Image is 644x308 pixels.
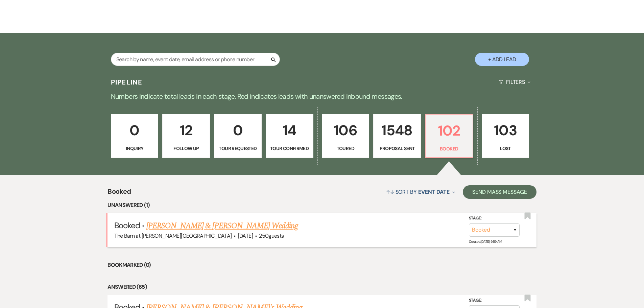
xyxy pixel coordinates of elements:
button: Filters [496,73,533,91]
span: 250 guests [259,232,284,239]
a: 1548Proposal Sent [373,114,421,158]
button: + Add Lead [475,53,529,66]
span: Booked [108,186,131,201]
p: 103 [486,119,525,142]
a: [PERSON_NAME] & [PERSON_NAME] Wedding [146,220,298,232]
a: 0Tour Requested [214,114,262,158]
p: Lost [486,145,525,152]
button: Sort By Event Date [383,183,458,201]
button: Send Mass Message [463,185,536,199]
p: Numbers indicate total leads in each stage. Red indicates leads with unanswered inbound messages. [79,91,566,102]
a: 102Booked [425,114,473,158]
label: Stage: [469,215,520,222]
p: 106 [326,119,365,142]
a: 103Lost [482,114,529,158]
p: 12 [167,119,206,142]
p: Tour Requested [218,145,257,152]
span: The Barn at [PERSON_NAME][GEOGRAPHIC_DATA] [114,232,232,239]
p: 0 [218,119,257,142]
p: Toured [326,145,365,152]
span: [DATE] [238,232,253,239]
p: Booked [430,145,469,152]
span: ↑↓ [386,188,394,195]
li: Unanswered (1) [108,201,536,210]
li: Bookmarked (0) [108,261,536,269]
p: 102 [430,119,469,142]
input: Search by name, event date, email address or phone number [111,53,280,66]
p: Proposal Sent [378,145,416,152]
h3: Pipeline [111,77,143,87]
a: 14Tour Confirmed [266,114,313,158]
a: 106Toured [322,114,369,158]
label: Stage: [469,297,520,304]
span: Created: [DATE] 9:59 AM [469,239,502,244]
p: Inquiry [115,145,154,152]
p: 0 [115,119,154,142]
span: Booked [114,220,140,231]
p: 14 [270,119,309,142]
p: Tour Confirmed [270,145,309,152]
span: Event Date [418,188,450,195]
p: 1548 [378,119,416,142]
a: 12Follow Up [162,114,210,158]
a: 0Inquiry [111,114,159,158]
li: Answered (65) [108,283,536,291]
p: Follow Up [167,145,206,152]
